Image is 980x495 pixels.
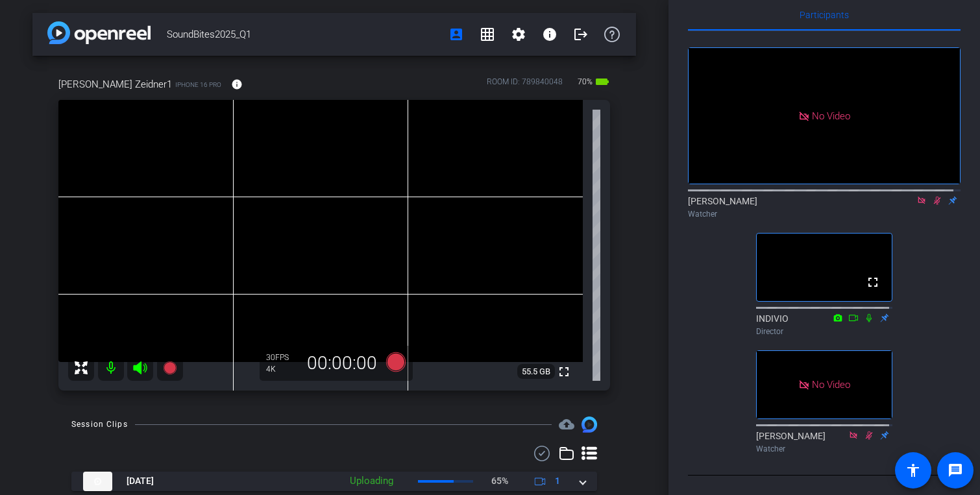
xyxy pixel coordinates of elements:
[127,474,154,488] span: [DATE]
[948,463,963,478] mat-icon: message
[71,418,128,431] div: Session Clips
[556,364,572,380] mat-icon: fullscreen
[299,352,386,374] div: 00:00:00
[491,474,508,488] p: 65%
[573,27,589,42] mat-icon: logout
[480,27,495,42] mat-icon: grid_on
[559,417,574,432] mat-icon: cloud_upload
[576,71,594,92] span: 70%
[175,80,221,90] span: iPhone 16 Pro
[231,78,243,90] mat-icon: info
[812,110,850,121] span: No Video
[594,74,610,90] mat-icon: battery_std
[266,352,299,363] div: 30
[542,27,557,42] mat-icon: info
[487,76,563,95] div: ROOM ID: 789840048
[559,417,574,432] span: Destinations for your clips
[266,364,299,374] div: 4K
[905,463,921,478] mat-icon: accessibility
[688,195,961,220] div: [PERSON_NAME]
[517,364,555,380] span: 55.5 GB
[865,274,881,290] mat-icon: fullscreen
[756,326,892,337] div: Director
[756,429,892,455] div: [PERSON_NAME]
[58,77,172,91] span: [PERSON_NAME] Zeidner1
[800,10,849,19] span: Participants
[275,353,289,362] span: FPS
[756,312,892,337] div: INDIVIO
[511,27,526,42] mat-icon: settings
[83,472,112,491] img: thumb-nail
[47,21,151,44] img: app-logo
[343,474,400,489] div: Uploading
[812,378,850,390] span: No Video
[688,208,961,220] div: Watcher
[756,443,892,455] div: Watcher
[582,417,597,432] img: Session clips
[448,27,464,42] mat-icon: account_box
[555,474,560,488] span: 1
[71,472,597,491] mat-expansion-panel-header: thumb-nail[DATE]Uploading65%1
[167,21,441,47] span: SoundBites2025_Q1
